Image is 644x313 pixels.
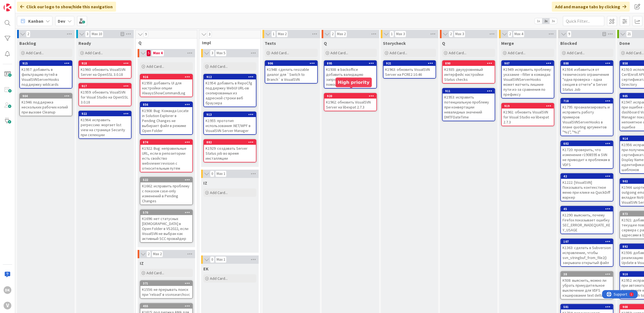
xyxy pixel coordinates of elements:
span: 1 [390,31,394,37]
span: 3 [85,31,90,37]
div: K1953: исправить потенциальную проблему при конвертации невалидных значений DMTFDateTime [443,94,495,121]
div: K1954: добавить в RepoCfg поддержку WebUI URL-ов скопированных из адресной строки веб браузера [204,79,256,107]
span: Add Card... [271,50,289,55]
div: 895 [327,61,376,65]
div: 874K1922: Bug: неправильные URL, если в репозитории есть свойство webviewer:revision с относитель... [140,140,192,172]
div: 918 [82,61,131,65]
span: Support [12,1,25,7]
div: 107K1363: сделать в Subversion исправление, чтобы svn_stringbuf_from_file2() закрывала открытый файл [561,239,613,266]
div: V [4,302,11,309]
span: Add Card... [210,276,228,281]
div: K1957: добавить в фильтрацию путей в VisualSVNServerHooks поддержку wildcards [20,66,72,88]
div: 888K1934: избавиться от технического ограничения "одна проверка – одна секция в отчете" в Server ... [561,61,613,93]
div: 371K1556: не прерывать поиск при 'reload' в vsvnsearchsvc [140,281,192,298]
span: EK [203,266,209,271]
div: 522 [140,177,192,182]
div: 918K1960: обновить VisualSVN Server на OpenSSL 3.0.18 [79,61,131,78]
div: 455 [143,304,192,308]
div: 916 [143,75,192,79]
div: 570K1696: нет статусных [DEMOGRAPHIC_DATA] в Open Folder в VS2022, если VisualSVN не выбран как а... [140,210,192,242]
div: K1964: исправить регрессию: моргает list view на странице Security при селекции [79,116,131,138]
span: Q [442,40,445,46]
span: Backlog [19,40,36,46]
span: Storycheck [383,40,406,46]
div: K1290: выяснить, почему Firefox показывает ошибку SEC_ERROR_INADEQUATE_KEY_USAGE [561,211,613,234]
div: 913K1955: прототип использования .NET/WPF в VisualSVN Server Manager [204,112,256,134]
div: K1222: [VisualSVN] Показывать контекстное меню при клике на QuickDiff маркер [561,179,613,201]
div: 882K1929: создавать Server Status job во время инсталляции [204,140,256,162]
div: 911 [445,89,495,93]
div: 718 [563,99,613,103]
div: 919K1961: обновить VisualSVN for Visual Studio на libexpat 2.7.3 [502,104,554,126]
div: 45 [563,207,613,211]
span: 21 [626,31,632,37]
div: 38 [561,272,613,277]
div: 874 [140,140,192,145]
div: 920 [327,94,376,98]
span: 9 [144,31,148,38]
div: 904K1946: поддержка нескольких рабочих копий при вызове Cleanup [20,94,72,116]
div: 718 [561,99,613,104]
div: K1959: обновить VisualSVN for Visual Studio на OpenSSL 3.0.18 [79,89,131,106]
div: 919 [502,104,554,108]
div: K1662: исправить проблему с показом case-only изменений в Pending Changes [140,182,192,205]
div: 856K1908: Bug: Команда Locate in Solution Explorer в Pending Changes не выбирает файл в режиме Op... [140,102,192,134]
div: 920 [324,94,376,99]
div: 882 [206,140,256,144]
div: 371 [143,281,192,285]
div: 42 [563,174,613,178]
div: K1556: не прерывать поиск при 'reload' в vsvnsearchsvc [140,286,192,298]
div: 911K1953: исправить потенциальную проблему при конвертации невалидных значений DMTFDateTime [443,89,495,121]
div: K1934: избавиться от технического ограничения "одна проверка – одна секция в отчете" в Server Sta... [561,66,613,93]
span: IZ [203,180,207,186]
span: 9 [567,31,571,37]
div: 906 [265,61,317,66]
span: 3 [207,31,212,38]
span: Done [619,40,630,46]
div: 888 [563,61,613,65]
div: 907 [502,61,554,66]
div: 42 [561,174,613,179]
div: K1935: двухуровневый интерфейс настройки Status checks [443,66,495,83]
div: Max 2 [337,33,346,35]
span: Add Card... [508,50,525,55]
div: 602 [561,141,613,146]
div: 917K1959: обновить VisualSVN for Visual Studio на OpenSSL 3.0.18 [79,84,131,106]
div: 922 [82,112,131,116]
div: 916 [140,74,192,79]
div: K1795: проанализировать и исправить работу примеров VisualSVNServerHooks в плане quoting аргумент... [561,104,613,136]
div: 42K1222: [VisualSVN] Показывать контекстное меню при клике на QuickDiff маркер [561,174,613,201]
span: 2 [330,31,335,37]
div: K1961: обновить VisualSVN for Visual Studio на libexpat 2.7.3 [502,108,554,126]
div: K1938: в backoffice добавить валидацию запросов из www с помощью secret [324,66,376,88]
span: Add Card... [626,50,644,55]
div: 920K1962: обновить VisualSVN Server на libexpat 2.7.3 [324,94,376,111]
div: Click our logo to show/hide this navigation [17,2,116,12]
div: 904 [20,94,72,99]
span: 2x [542,18,550,24]
div: Max 1 [217,258,225,261]
div: 917 [79,84,131,89]
div: K1922: Bug: неправильные URL, если в репозитории есть свойство webviewer:revision с относительным... [140,145,192,172]
div: 38 [563,272,613,276]
div: 895K1938: в backoffice добавить валидацию запросов из www с помощью secret [324,61,376,88]
div: 602 [563,142,613,146]
span: 2 [508,31,512,37]
span: Q [138,40,190,45]
div: K1946: поддержка нескольких рабочих копий при вызове Cleanup [20,99,72,116]
div: 921 [383,61,435,66]
span: Add Card... [146,64,164,69]
div: 904 [22,94,72,98]
div: 919 [504,104,554,108]
span: 0 [210,170,214,177]
div: Max 10 [92,33,102,35]
div: 581 [561,304,613,309]
span: Add Card... [449,50,466,55]
div: Max 3 [455,33,464,35]
div: 1 [29,2,30,7]
div: 38K938: выяснить, можно ли убрать принудительное выключение для VDFS кэширование text deltas [561,272,613,299]
div: 922K1964: исправить регрессию: моргает list view на странице Security при селекции [79,111,131,138]
div: K1949: исправить проблему: указание --filter в командах VisualSVNServerHooks может матчить лишние... [502,66,554,98]
span: Q [324,40,327,46]
div: Max 2 [153,253,162,255]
